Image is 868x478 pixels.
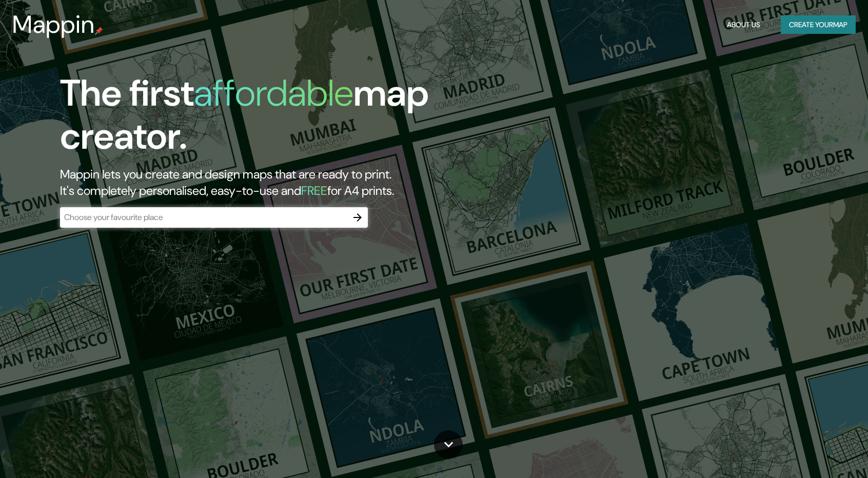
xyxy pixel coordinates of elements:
button: About Us [723,15,764,34]
h1: affordable [194,69,353,117]
h1: The first map creator. [60,72,494,166]
input: Choose your favourite place [60,211,347,223]
h2: Mappin lets you create and design maps that are ready to print. It's completely personalised, eas... [60,166,494,199]
h5: FREE [301,183,327,198]
h3: Mappin [12,10,95,39]
button: Create yourmap [781,15,856,34]
img: mappin-pin [95,27,103,35]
